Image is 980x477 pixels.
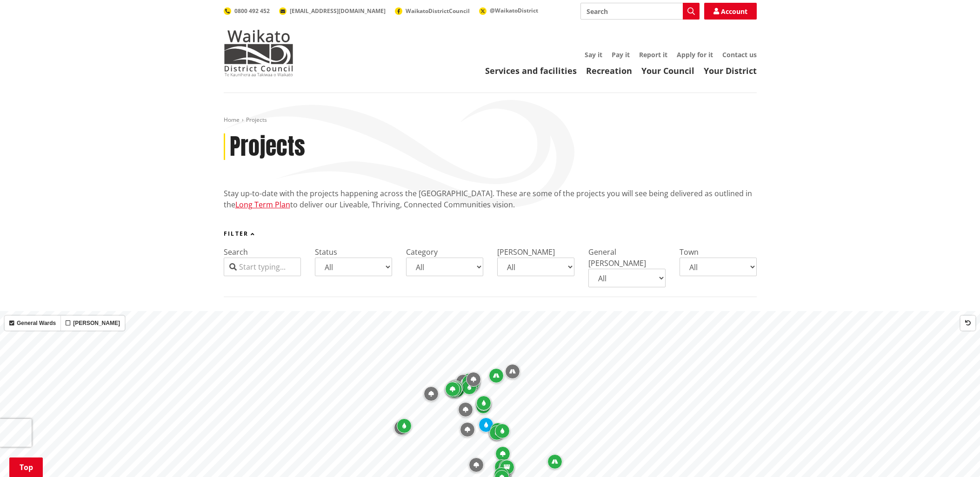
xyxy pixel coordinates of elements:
[394,420,409,435] div: Map marker
[479,7,538,14] a: @WaikatoDistrict
[456,374,471,389] div: Map marker
[580,3,700,20] input: Search input
[704,65,757,76] a: Your District
[677,50,713,59] a: Apply for it
[500,460,514,475] div: Map marker
[490,423,505,437] div: Map marker
[704,3,757,20] a: Account
[476,396,491,411] div: Map marker
[224,247,248,257] label: Search
[397,418,412,433] div: Map marker
[680,247,699,257] label: Town
[639,50,667,59] a: Report it
[499,461,514,476] div: Map marker
[490,7,538,14] span: @WaikatoDistrict
[395,7,470,15] a: WaikatoDistrictCouncil
[424,386,439,401] div: Map marker
[9,457,43,477] a: Top
[315,247,337,257] label: Status
[586,65,632,76] a: Recreation
[448,380,463,395] div: Map marker
[505,364,520,379] div: Map marker
[547,454,562,469] div: Map marker
[499,459,513,474] div: Map marker
[406,7,470,15] span: WaikatoDistrictCouncil
[460,422,475,437] div: Map marker
[234,7,270,15] span: 0800 492 452
[461,373,476,388] div: Map marker
[462,375,477,390] div: Map marker
[476,399,491,414] div: Map marker
[406,247,438,257] label: Category
[497,247,555,257] label: [PERSON_NAME]
[224,231,256,237] button: Filter
[722,50,757,59] a: Contact us
[466,372,481,387] div: Map marker
[489,368,504,383] div: Map marker
[279,7,386,15] a: [EMAIL_ADDRESS][DOMAIN_NAME]
[230,133,305,160] h1: Projects
[585,50,602,59] a: Say it
[495,446,510,461] div: Map marker
[641,65,694,76] a: Your Council
[60,316,125,331] label: [PERSON_NAME]
[489,425,504,440] div: Map marker
[461,377,476,391] div: Map marker
[479,417,493,432] div: Map marker
[462,380,477,395] div: Map marker
[494,459,509,474] div: Map marker
[246,116,267,124] span: Projects
[485,65,577,76] a: Services and facilities
[235,199,290,210] a: Long Term Plan
[290,7,386,15] span: [EMAIL_ADDRESS][DOMAIN_NAME]
[447,381,462,396] div: Map marker
[224,30,293,76] img: Waikato District Council - Te Kaunihera aa Takiwaa o Waikato
[445,382,460,397] div: Map marker
[224,116,757,124] nav: breadcrumb
[960,316,975,331] button: Reset
[224,188,757,210] p: Stay up-to-date with the projects happening across the [GEOGRAPHIC_DATA]. These are some of the p...
[495,424,510,438] div: Map marker
[458,402,473,417] div: Map marker
[469,457,484,472] div: Map marker
[224,116,240,124] a: Home
[588,247,646,268] label: General [PERSON_NAME]
[224,7,270,15] a: 0800 492 452
[612,50,630,59] a: Pay it
[224,258,301,276] input: Start typing...
[5,316,60,331] label: General Wards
